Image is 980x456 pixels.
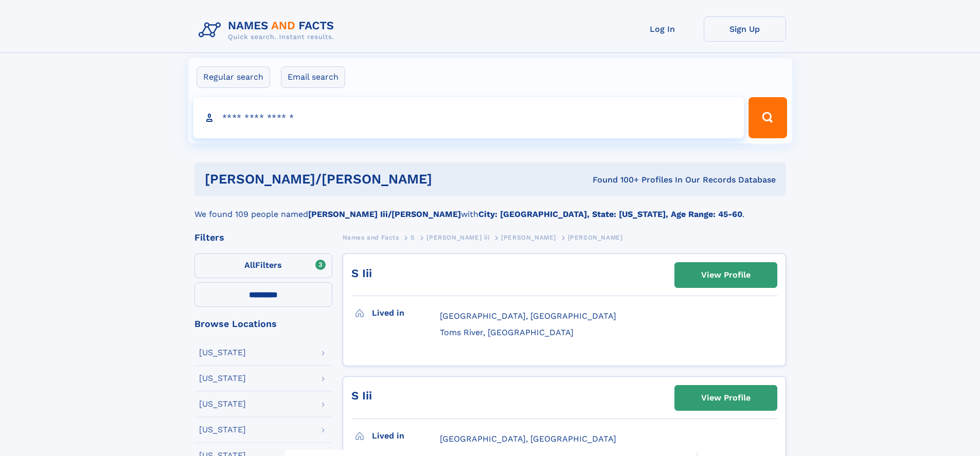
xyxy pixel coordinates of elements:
[194,233,332,242] div: Filters
[199,400,246,408] div: [US_STATE]
[568,234,623,241] span: [PERSON_NAME]
[281,66,345,88] label: Email search
[351,267,372,280] a: S Iii
[440,327,574,337] span: Toms River, [GEOGRAPHIC_DATA]
[372,427,440,445] h3: Lived in
[701,263,751,287] div: View Profile
[197,66,270,88] label: Regular search
[205,173,512,186] h1: [PERSON_NAME]/[PERSON_NAME]
[501,231,556,244] a: [PERSON_NAME]
[675,263,777,287] a: View Profile
[440,311,616,321] span: [GEOGRAPHIC_DATA], [GEOGRAPHIC_DATA]
[704,16,786,42] a: Sign Up
[194,319,332,329] div: Browse Locations
[199,374,246,382] div: [US_STATE]
[194,16,343,44] img: Logo Names and Facts
[194,196,786,221] div: We found 109 people named with .
[193,97,744,138] input: search input
[411,231,415,244] a: S
[478,209,742,219] b: City: [GEOGRAPHIC_DATA], State: [US_STATE], Age Range: 45-60
[343,231,399,244] a: Names and Facts
[199,426,246,434] div: [US_STATE]
[701,386,751,410] div: View Profile
[749,97,787,138] button: Search Button
[675,386,777,410] a: View Profile
[426,234,489,241] span: [PERSON_NAME] iii
[501,234,556,241] span: [PERSON_NAME]
[512,174,776,186] div: Found 100+ Profiles In Our Records Database
[621,16,704,42] a: Log In
[372,304,440,322] h3: Lived in
[194,253,332,278] label: Filters
[440,434,616,444] span: [GEOGRAPHIC_DATA], [GEOGRAPHIC_DATA]
[426,231,489,244] a: [PERSON_NAME] iii
[351,389,372,402] a: S Iii
[244,260,255,270] span: All
[199,349,246,357] div: [US_STATE]
[411,234,415,241] span: S
[308,209,461,219] b: [PERSON_NAME] Iii/[PERSON_NAME]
